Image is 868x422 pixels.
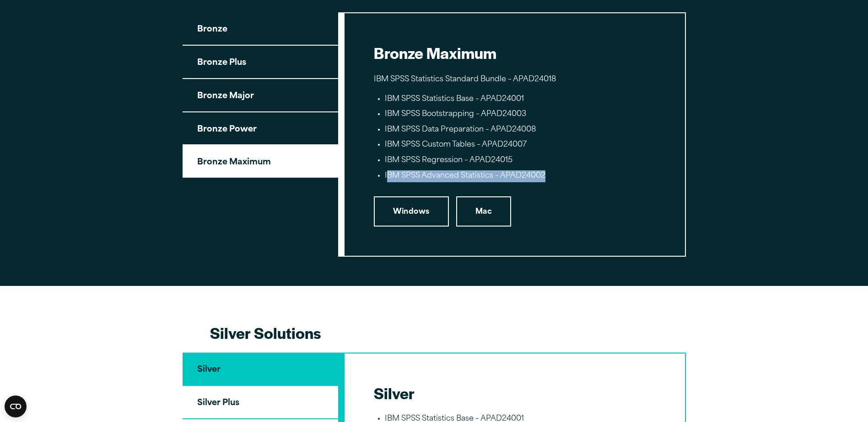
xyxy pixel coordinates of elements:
[183,386,338,419] button: Silver Plus
[5,396,27,417] button: Open CMP widget
[385,94,656,105] li: IBM SPSS Statistics Base – APAD24001
[385,170,656,182] li: IBM SPSS Advanced Statistics – APAD24002
[210,322,658,343] h2: Silver Solutions
[374,196,449,227] a: Windows
[456,196,511,227] a: Mac
[385,124,656,136] li: IBM SPSS Data Preparation – APAD24008
[385,155,656,167] li: IBM SPSS Regression – APAD24015
[385,139,656,151] li: IBM SPSS Custom Tables – APAD24007
[374,73,656,86] p: IBM SPSS Statistics Standard Bundle – APAD24018
[183,12,338,46] button: Bronze
[385,109,656,121] li: IBM SPSS Bootstrapping – APAD24003
[374,42,656,63] h2: Bronze Maximum
[183,145,338,178] button: Bronze Maximum
[183,79,338,112] button: Bronze Major
[183,353,338,386] button: Silver
[183,112,338,146] button: Bronze Power
[374,383,656,403] h2: Silver
[183,46,338,79] button: Bronze Plus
